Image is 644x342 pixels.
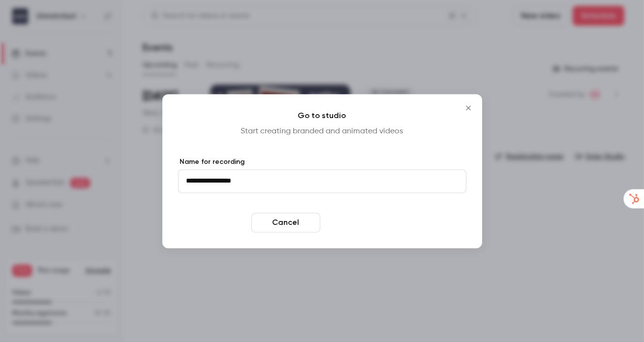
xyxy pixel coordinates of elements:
[178,125,466,137] p: Start creating branded and animated videos
[178,110,466,122] h4: Go to studio
[251,213,320,232] button: Cancel
[324,213,393,232] button: Enter studio
[459,98,478,118] button: Close
[178,157,466,167] label: Name for recording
